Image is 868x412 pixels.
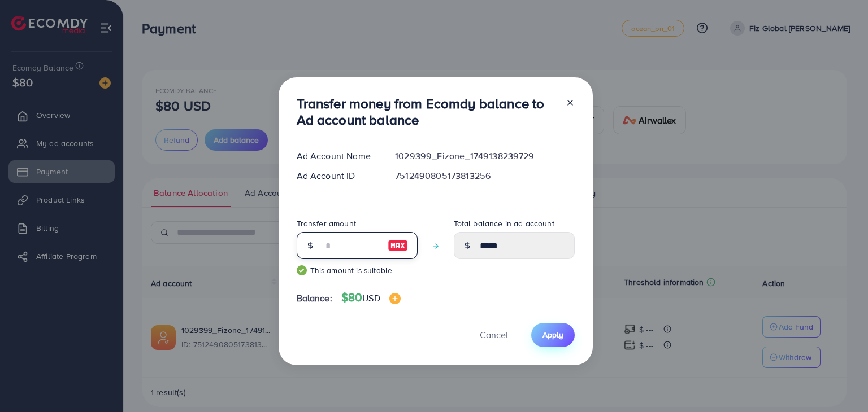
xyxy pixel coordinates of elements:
label: Total balance in ad account [454,218,554,229]
div: 1029399_Fizone_1749138239729 [386,150,583,163]
div: Ad Account ID [288,169,387,182]
iframe: Chat [820,361,860,404]
h3: Transfer money from Ecomdy balance to Ad account balance [297,95,557,128]
div: 7512490805173813256 [386,169,583,182]
span: Apply [542,329,563,340]
span: Cancel [480,328,508,341]
img: image [388,239,408,252]
button: Apply [531,323,575,347]
img: image [389,293,401,304]
div: Ad Account Name [288,150,387,163]
small: This amount is suitable [297,265,418,276]
span: Balance: [297,292,332,305]
span: USD [362,292,380,304]
button: Cancel [466,323,522,347]
h4: $80 [341,291,401,305]
img: guide [297,265,307,275]
label: Transfer amount [297,218,356,229]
